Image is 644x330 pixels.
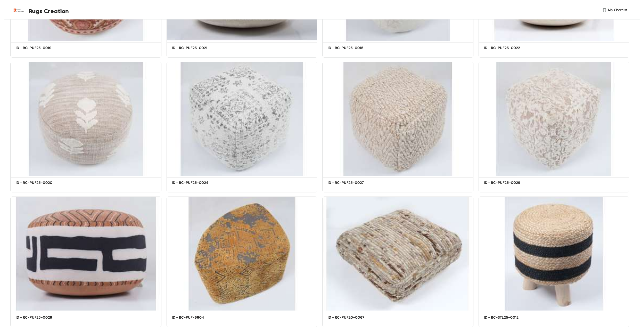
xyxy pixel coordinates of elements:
h5: ID - RC-PUF25-0020 [16,180,59,185]
h5: ID - RC-PUF25-0029 [484,180,527,185]
h5: ID - RC-PUF25-0019 [16,45,59,51]
h5: ID - RC-PUF20-0067 [328,315,371,320]
img: wishlist [602,7,607,13]
h5: ID - RC-PUF25-0015 [328,45,371,51]
img: 75dc2b51-08f6-400e-bd18-8e36c1bd5a56 [10,62,161,176]
h5: ID - RC-PUF25-0022 [484,45,527,51]
img: Buyer Portal [10,2,27,18]
img: 2cdbcdec-0e8e-45ce-90da-b342f97022f8 [167,62,318,176]
img: 9a08fe34-094f-4b0b-804b-0ab6f6cedf77 [322,62,473,176]
span: Rugs Creation [29,7,69,16]
img: bf5c6c29-7539-4d25-b9a2-7685fb1b7aaa [479,62,630,176]
h5: ID - RC-PUF25-0024 [172,180,215,185]
img: de4ba3b0-477d-4141-8323-bda03e2df348 [167,196,318,311]
h5: ID - RC-PUF-6604 [172,315,215,320]
h5: ID - RC-PUF25-0027 [328,180,371,185]
h5: ID - RC-PUF25-0021 [172,45,215,51]
span: My Shortlist [608,7,627,13]
img: efcce26f-0573-42d7-954a-a1dadb2a4f94 [479,196,630,311]
h5: ID - RC-PUF25-0028 [16,315,59,320]
h5: ID - RC-STL25-0012 [484,315,527,320]
img: 3d18dc62-1e84-40ef-ad34-edcd9b69e47f [322,196,473,311]
img: a055f109-68ce-449c-bcd6-b256269481be [10,196,161,311]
